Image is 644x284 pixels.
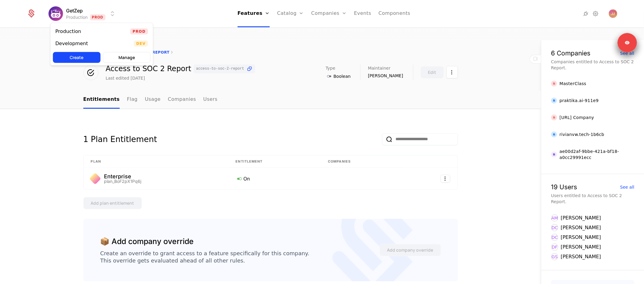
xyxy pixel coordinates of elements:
button: Manage [103,52,151,63]
div: Development [55,41,88,46]
div: Select environment [50,23,153,66]
button: Create [53,52,101,63]
span: Dev [134,41,148,47]
div: Production [55,29,81,34]
span: Prod [130,28,148,35]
